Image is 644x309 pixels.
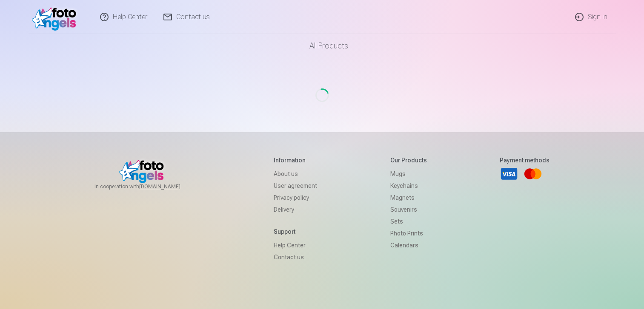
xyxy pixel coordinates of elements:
a: Delivery [274,204,317,215]
a: [DOMAIN_NAME] [139,183,201,190]
h5: Payment methods [500,156,550,164]
a: Visa [500,164,518,183]
a: Sets [390,215,427,227]
a: Souvenirs [390,204,427,215]
span: In cooperation with [94,183,201,190]
a: About us [274,168,317,180]
a: Calendars [390,239,427,251]
a: Help Center [274,239,317,251]
a: Mugs [390,168,427,180]
a: Privacy policy [274,192,317,204]
h5: Our products [390,156,427,164]
a: Photo prints [390,227,427,239]
h5: Information [274,156,317,164]
a: Mastercard [524,164,542,183]
a: Contact us [274,251,317,263]
h5: Support [274,227,317,236]
a: User agreement [274,180,317,192]
a: All products [286,34,358,58]
a: Keychains [390,180,427,192]
img: /v1 [32,3,81,31]
a: Magnets [390,192,427,204]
